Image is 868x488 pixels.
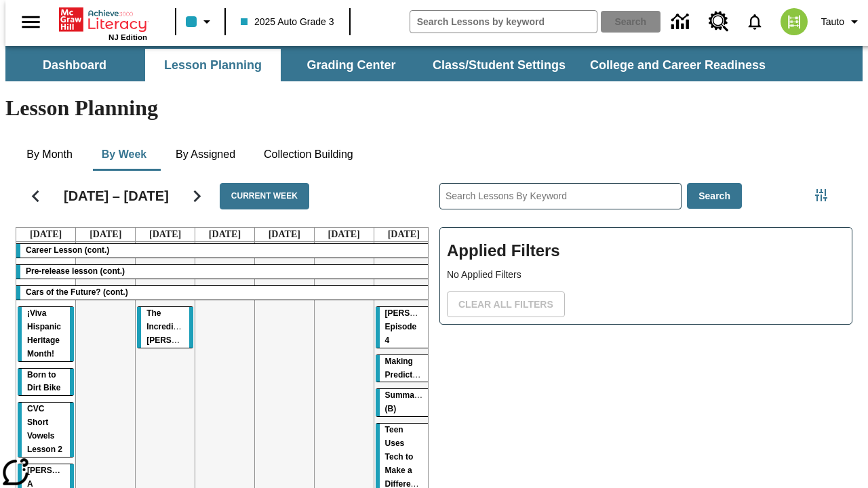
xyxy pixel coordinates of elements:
[64,188,169,204] h2: [DATE] – [DATE]
[701,3,737,40] a: Resource Center, Will open in new tab
[16,265,433,279] div: Pre-release lesson (cont.)
[737,4,772,39] a: Notifications
[206,228,243,241] a: September 4, 2025
[376,389,432,416] div: Summarizing (B)
[5,96,863,121] h1: Lesson Planning
[27,228,64,241] a: September 1, 2025
[165,138,246,171] button: By Assigned
[18,403,74,457] div: CVC Short Vowels Lesson 2
[422,49,576,81] button: Class/Student Settings
[26,245,109,255] span: Career Lesson (cont.)
[376,307,432,348] div: Ella Menopi: Episode 4
[59,5,147,41] div: Home
[385,308,456,345] span: Ella Menopi: Episode 4
[376,355,432,382] div: Making Predictions
[26,266,125,276] span: Pre-release lesson (cont.)
[325,228,363,241] a: September 6, 2025
[266,228,303,241] a: September 5, 2025
[410,11,597,33] input: search field
[439,227,852,325] div: Applied Filters
[108,33,147,41] span: NJ Edition
[16,286,433,300] div: Cars of the Future? (cont.)
[11,2,51,42] button: Open side menu
[90,138,158,171] button: By Week
[5,49,778,81] div: SubNavbar
[663,3,701,41] a: Data Center
[146,228,184,241] a: September 3, 2025
[27,370,60,393] span: Born to Dirt Bike
[146,308,215,345] span: The Incredible Kellee Edwards
[781,8,808,35] img: avatar image
[440,184,681,209] input: Search Lessons By Keyword
[7,49,142,81] button: Dashboard
[821,15,844,29] span: Tauto
[26,287,128,297] span: Cars of the Future? (cont.)
[220,183,309,209] button: Current Week
[816,9,868,34] button: Profile/Settings
[137,307,193,348] div: The Incredible Kellee Edwards
[447,235,845,268] h2: Applied Filters
[16,244,433,258] div: Career Lesson (cont.)
[253,138,364,171] button: Collection Building
[283,49,419,81] button: Grading Center
[808,182,835,209] button: Filters Side menu
[18,307,74,361] div: ¡Viva Hispanic Heritage Month!
[447,268,845,282] p: No Applied Filters
[5,46,863,81] div: SubNavbar
[385,357,429,380] span: Making Predictions
[180,9,220,34] button: Class color is light blue. Change class color
[18,179,53,213] button: Previous
[27,404,62,454] span: CVC Short Vowels Lesson 2
[18,369,74,396] div: Born to Dirt Bike
[772,4,816,39] button: Select a new avatar
[579,49,776,81] button: College and Career Readiness
[16,138,83,171] button: By Month
[687,183,742,209] button: Search
[59,6,147,33] a: Home
[87,228,124,241] a: September 2, 2025
[145,49,281,81] button: Lesson Planning
[385,228,422,241] a: September 7, 2025
[385,390,436,413] span: Summarizing (B)
[27,308,61,359] span: ¡Viva Hispanic Heritage Month!
[241,15,334,29] span: 2025 Auto Grade 3
[180,179,214,213] button: Next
